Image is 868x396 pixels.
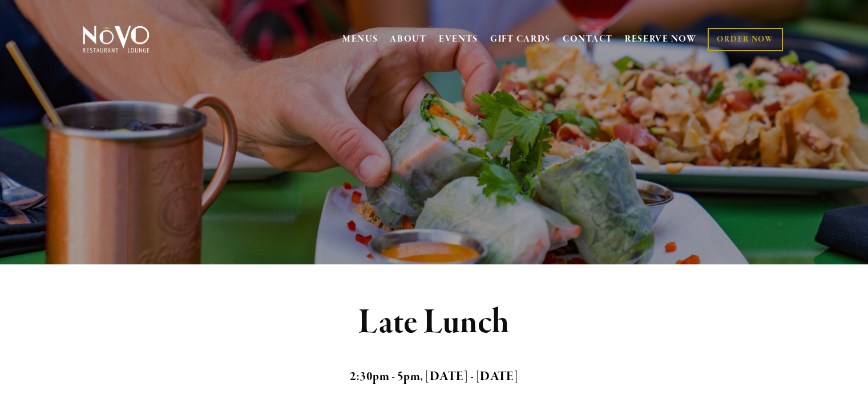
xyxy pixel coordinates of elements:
strong: 2:30pm - 5pm, [DATE] - [DATE] [350,369,519,385]
strong: Late Lunch [358,301,510,344]
a: EVENTS [439,34,478,45]
a: MENUS [342,34,378,45]
a: RESERVE NOW [625,28,697,50]
img: Novo Restaurant &amp; Lounge [80,25,152,54]
a: CONTACT [563,28,613,50]
a: ORDER NOW [708,28,782,51]
a: ABOUT [390,34,427,45]
a: GIFT CARDS [490,28,551,50]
